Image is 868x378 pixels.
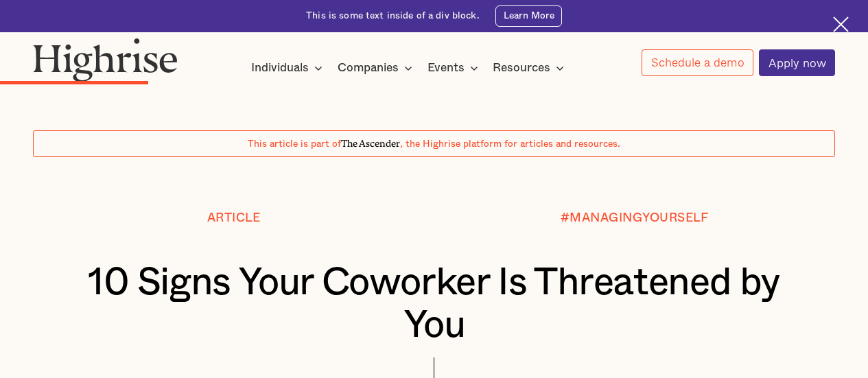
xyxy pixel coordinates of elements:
div: Companies [338,60,417,76]
h1: 10 Signs Your Coworker Is Threatened by You [67,262,801,347]
a: Apply now [759,49,835,76]
div: Resources [493,60,568,76]
span: , the Highrise platform for articles and resources. [400,139,620,149]
div: Individuals [251,60,327,76]
div: This is some text inside of a div block. [306,10,480,23]
div: Events [427,60,482,76]
div: Individuals [251,60,309,76]
img: Highrise logo [33,38,178,82]
a: Learn More [495,5,562,27]
div: Events [427,60,465,76]
div: Resources [493,60,550,76]
div: #MANAGINGYOURSELF [561,211,709,225]
div: Companies [338,60,399,76]
div: Article [207,211,261,225]
img: Cross icon [833,16,849,32]
a: Schedule a demo [642,49,753,76]
span: The Ascender [341,136,400,147]
span: This article is part of [248,139,341,149]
